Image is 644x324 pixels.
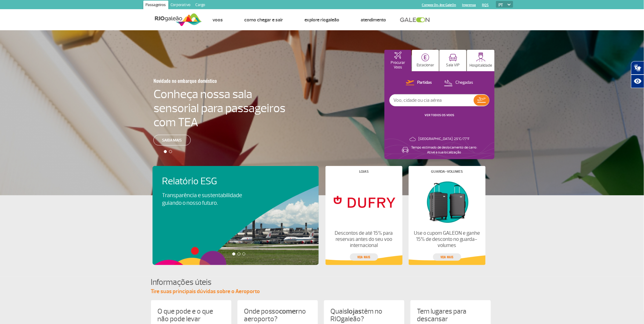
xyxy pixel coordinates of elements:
[193,1,208,10] a: Cargo
[245,17,283,23] a: Como chegar e sair
[305,17,340,23] a: Explore RIOgaleão
[418,137,469,142] p: [GEOGRAPHIC_DATA]: 25°C/77°F
[153,74,256,87] h3: Novidade no embarque doméstico
[467,50,495,71] button: Hospitalidade
[143,1,168,10] a: Passageiros
[350,253,378,261] a: veja mais
[631,75,644,88] button: Abrir recursos assistivos.
[423,113,456,118] button: VER TODOS OS VOOS
[279,307,299,316] strong: comer
[442,79,475,87] button: Chegadas
[244,307,311,323] p: Onde posso no aeroporto?
[449,54,457,61] img: vipRoom.svg
[359,170,369,173] h4: Lojas
[411,145,477,155] p: Tempo estimado de deslocamento de carro: Ative a sua localização
[440,50,466,71] button: Sala VIP
[388,61,408,70] p: Procurar Voos
[417,63,434,68] p: Estacionar
[433,253,461,261] a: veja mais
[162,192,249,207] p: Transparência e sustentabilidade guiando o nosso futuro.
[331,307,398,323] p: Quais têm no RIOgaleão?
[431,170,463,173] h4: Guarda-volumes
[462,3,476,7] a: Imprensa
[361,17,386,23] a: Atendimento
[414,178,480,225] img: Guarda-volumes
[412,50,439,71] button: Estacionar
[330,178,397,225] img: Lojas
[151,277,493,288] h4: Informações úteis
[631,61,644,88] div: Plugin de acessibilidade da Hand Talk.
[422,3,456,7] a: Compra On-line GaleOn
[418,80,432,86] p: Partidas
[153,87,285,129] h4: Conheça nossa sala sensorial para passageiros com TEA
[404,79,434,87] button: Partidas
[446,63,460,68] p: Sala VIP
[476,52,486,62] img: hospitality.svg
[482,3,489,7] a: RQS
[631,61,644,75] button: Abrir tradutor de língua de sinais.
[348,307,362,316] strong: lojas
[213,17,223,23] a: Voos
[456,80,473,86] p: Chegadas
[330,230,397,249] p: Descontos de até 15% para reservas antes do seu voo internacional
[421,53,429,61] img: carParkingHome.svg
[394,52,402,59] img: airplaneHomeActive.svg
[162,176,309,207] a: Relatório ESGTransparência e sustentabilidade guiando o nosso futuro.
[162,176,259,187] h4: Relatório ESG
[151,288,493,295] p: Tire suas principais dúvidas sobre o Aeroporto
[153,135,191,145] a: Saiba mais
[425,113,454,117] a: VER TODOS OS VOOS
[168,1,193,10] a: Corporativo
[390,94,474,106] input: Voo, cidade ou cia aérea
[469,63,492,68] p: Hospitalidade
[414,230,480,249] p: Use o cupom GALEON e ganhe 15% de desconto no guarda-volumes
[385,50,411,71] button: Procurar Voos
